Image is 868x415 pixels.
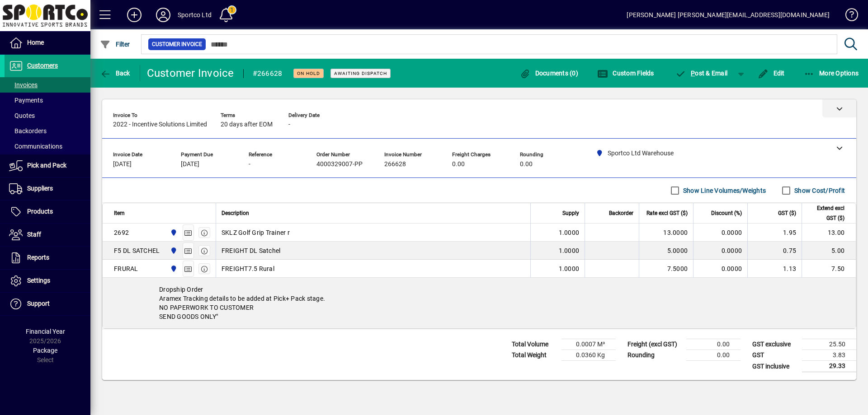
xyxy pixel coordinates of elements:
[98,65,132,81] button: Back
[9,143,62,150] span: Communications
[249,161,250,168] span: -
[27,231,41,238] span: Staff
[517,65,580,81] button: Documents (0)
[9,97,43,104] span: Payments
[114,246,160,255] div: F5 DL SATCHEL
[288,121,290,128] span: -
[609,208,633,218] span: Backorder
[519,70,578,77] span: Documents (0)
[26,328,65,335] span: Financial Year
[693,224,747,242] td: 0.0000
[686,350,741,361] td: 0.00
[5,108,90,123] a: Quotes
[748,350,802,361] td: GST
[27,300,50,307] span: Support
[802,65,861,81] button: More Options
[113,121,207,128] span: 2022 - Incentive Solutions Limited
[671,65,732,81] button: Post & Email
[384,161,406,168] span: 266628
[559,264,580,273] span: 1.0000
[595,65,656,81] button: Custom Fields
[113,161,132,168] span: [DATE]
[793,186,845,195] label: Show Cost/Profit
[711,208,742,218] span: Discount (%)
[758,70,785,77] span: Edit
[114,228,129,237] div: 2692
[646,208,688,218] span: Rate excl GST ($)
[748,339,802,350] td: GST exclusive
[747,224,802,242] td: 1.95
[452,161,465,168] span: 0.00
[149,7,178,23] button: Profile
[90,65,140,81] app-page-header-button: Back
[27,277,50,284] span: Settings
[168,246,178,256] span: Sportco Ltd Warehouse
[222,208,249,218] span: Description
[5,123,90,139] a: Backorders
[168,228,178,238] span: Sportco Ltd Warehouse
[675,70,728,77] span: ost & Email
[807,203,844,223] span: Extend excl GST ($)
[27,62,58,69] span: Customers
[334,70,387,76] span: Awaiting Dispatch
[691,70,695,77] span: P
[168,264,178,274] span: Sportco Ltd Warehouse
[802,224,856,242] td: 13.00
[152,40,202,49] span: Customer Invoice
[5,32,90,54] a: Home
[755,65,787,81] button: Edit
[520,161,533,168] span: 0.00
[627,8,830,22] div: [PERSON_NAME] [PERSON_NAME][EMAIL_ADDRESS][DOMAIN_NAME]
[748,361,802,372] td: GST inclusive
[597,70,654,77] span: Custom Fields
[693,260,747,278] td: 0.0000
[100,70,130,77] span: Back
[5,293,90,315] a: Support
[316,161,363,168] span: 4000329007-PP
[802,260,856,278] td: 7.50
[802,361,856,372] td: 29.33
[253,66,283,81] div: #266628
[222,264,274,273] span: FREIGHT7.5 Rural
[561,339,616,350] td: 0.0007 M³
[178,8,212,22] div: Sportco Ltd
[5,139,90,154] a: Communications
[114,264,138,273] div: FRURAL
[645,246,688,255] div: 5.0000
[27,254,49,261] span: Reports
[5,77,90,93] a: Invoices
[5,201,90,223] a: Products
[181,161,199,168] span: [DATE]
[561,350,616,361] td: 0.0360 Kg
[645,228,688,237] div: 13.0000
[5,154,90,177] a: Pick and Pack
[297,70,320,76] span: On hold
[9,112,35,119] span: Quotes
[33,347,57,354] span: Package
[5,270,90,292] a: Settings
[120,7,149,23] button: Add
[747,260,802,278] td: 1.13
[147,66,234,80] div: Customer Invoice
[778,208,796,218] span: GST ($)
[5,224,90,246] a: Staff
[804,70,859,77] span: More Options
[100,41,130,48] span: Filter
[623,350,686,361] td: Rounding
[686,339,741,350] td: 0.00
[114,208,125,218] span: Item
[645,264,688,273] div: 7.5000
[27,185,53,192] span: Suppliers
[507,339,561,350] td: Total Volume
[27,208,53,215] span: Products
[559,246,580,255] span: 1.0000
[103,278,856,328] div: Dropship Order Aramex Tracking details to be added at Pick+ Pack stage. NO PAPERWORK TO CUSTOMER ...
[802,339,856,350] td: 25.50
[221,121,273,128] span: 20 days after EOM
[559,228,580,237] span: 1.0000
[802,350,856,361] td: 3.83
[5,93,90,108] a: Payments
[507,350,561,361] td: Total Weight
[222,246,281,255] span: FREIGHT DL Satchel
[802,242,856,260] td: 5.00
